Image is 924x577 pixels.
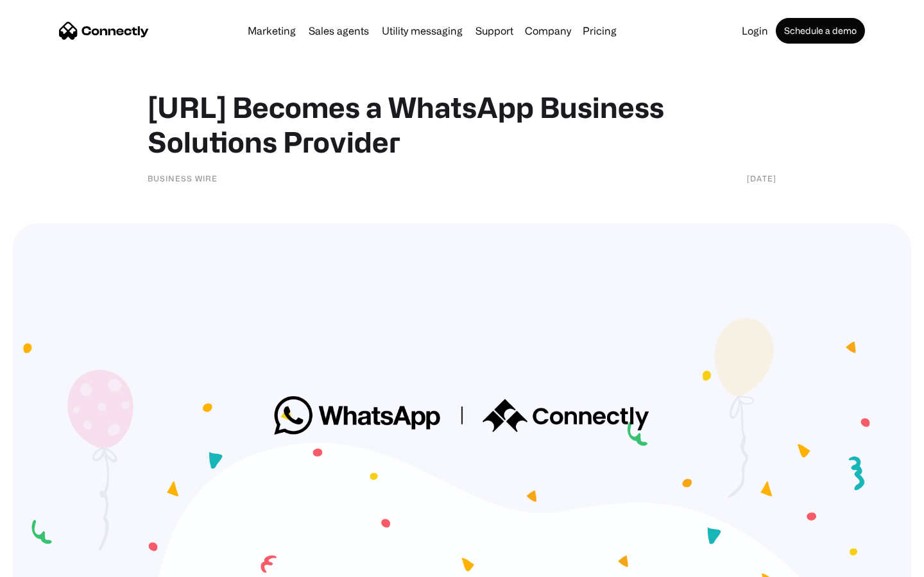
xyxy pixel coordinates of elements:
a: Schedule a demo [776,18,865,44]
a: Support [470,26,518,36]
ul: Language list [26,555,77,573]
aside: Language selected: English [13,555,77,573]
a: Sales agents [304,26,374,36]
div: Business Wire [148,172,218,185]
a: Utility messaging [377,26,468,36]
h1: [URL] Becomes a WhatsApp Business Solutions Provider [148,90,776,159]
a: Pricing [577,26,622,36]
div: Company [525,22,571,40]
a: Login [737,26,773,36]
div: [DATE] [747,172,776,185]
a: Marketing [243,26,301,36]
